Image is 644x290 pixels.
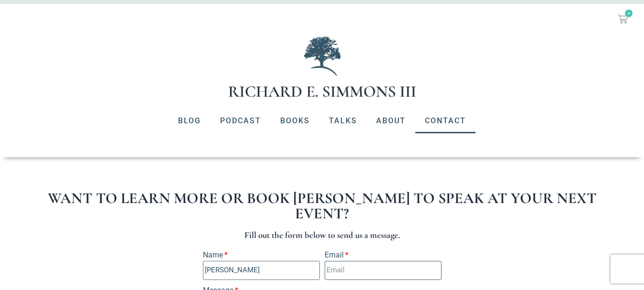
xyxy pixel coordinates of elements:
a: Books [271,108,319,133]
input: Email [325,261,442,280]
a: Blog [169,108,211,133]
a: About [367,108,415,133]
a: Talks [319,108,367,133]
a: Contact [415,108,475,133]
a: 0 [607,9,639,30]
label: Name [203,249,228,261]
input: Name [203,261,320,280]
span: 0 [625,10,633,17]
h1: Want to learn more or book [PERSON_NAME] to speak at your next event? [24,191,620,221]
label: Email [325,249,348,261]
a: Podcast [211,108,271,133]
h3: Fill out the form below to send us a message. [24,231,620,240]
